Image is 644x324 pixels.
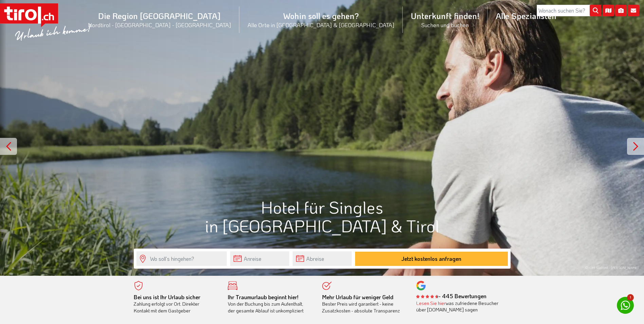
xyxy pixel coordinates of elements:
b: Bei uns ist Ihr Urlaub sicher [134,293,200,301]
a: Lesen Sie hier [416,300,446,306]
div: Bester Preis wird garantiert - keine Zusatzkosten - absolute Transparenz [322,294,406,314]
a: Unterkunft finden!Suchen und buchen [403,3,487,36]
div: Zahlung erfolgt vor Ort. Direkter Kontakt mit dem Gastgeber [134,294,218,314]
div: was zufriedene Besucher über [DOMAIN_NAME] sagen [416,300,500,313]
a: Wohin soll es gehen?Alle Orte in [GEOGRAPHIC_DATA] & [GEOGRAPHIC_DATA] [239,3,403,36]
div: Von der Buchung bis zum Aufenthalt, der gesamte Ablauf ist unkompliziert [228,294,312,314]
i: Kontakt [628,5,639,16]
i: Karte öffnen [603,5,614,16]
b: - 445 Bewertungen [416,292,486,300]
small: Suchen und buchen [411,21,479,29]
b: Ihr Traumurlaub beginnt hier! [228,293,298,301]
small: Nordtirol - [GEOGRAPHIC_DATA] - [GEOGRAPHIC_DATA] [88,21,231,29]
a: Die Region [GEOGRAPHIC_DATA]Nordtirol - [GEOGRAPHIC_DATA] - [GEOGRAPHIC_DATA] [80,3,239,36]
a: 1 [617,297,634,314]
h1: Hotel für Singles in [GEOGRAPHIC_DATA] & Tirol [134,198,511,235]
input: Wonach suchen Sie? [537,5,601,16]
i: Fotogalerie [615,5,627,16]
span: 1 [627,294,634,301]
input: Wo soll's hingehen? [136,251,227,266]
input: Abreise [293,251,352,266]
b: Mehr Urlaub für weniger Geld [322,293,393,301]
button: Jetzt kostenlos anfragen [355,252,508,266]
a: Alle Spezialisten [487,3,565,29]
small: Alle Orte in [GEOGRAPHIC_DATA] & [GEOGRAPHIC_DATA] [247,21,394,29]
input: Anreise [230,251,289,266]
